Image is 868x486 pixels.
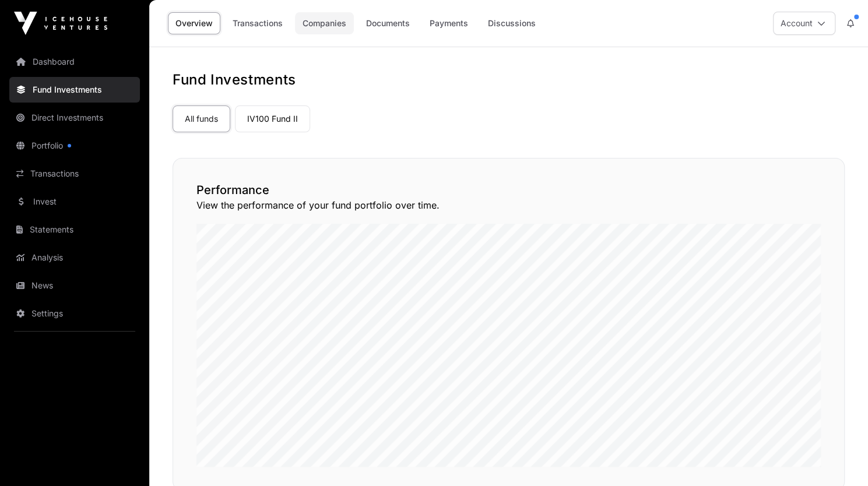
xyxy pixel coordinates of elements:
[359,12,417,34] a: Documents
[9,49,140,75] a: Dashboard
[168,12,220,34] a: Overview
[9,245,140,270] a: Analysis
[9,301,140,326] a: Settings
[9,273,140,298] a: News
[9,161,140,186] a: Transactions
[9,105,140,131] a: Direct Investments
[173,105,230,132] a: All funds
[196,198,821,212] p: View the performance of your fund portfolio over time.
[9,217,140,242] a: Statements
[422,12,476,34] a: Payments
[773,12,835,35] button: Account
[235,105,310,132] a: IV100 Fund II
[295,12,354,34] a: Companies
[225,12,290,34] a: Transactions
[14,12,107,35] img: Icehouse Ventures Logo
[480,12,543,34] a: Discussions
[9,133,140,159] a: Portfolio
[9,77,140,103] a: Fund Investments
[196,182,821,198] h2: Performance
[810,430,868,486] iframe: Chat Widget
[9,189,140,214] a: Invest
[173,71,845,89] h1: Fund Investments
